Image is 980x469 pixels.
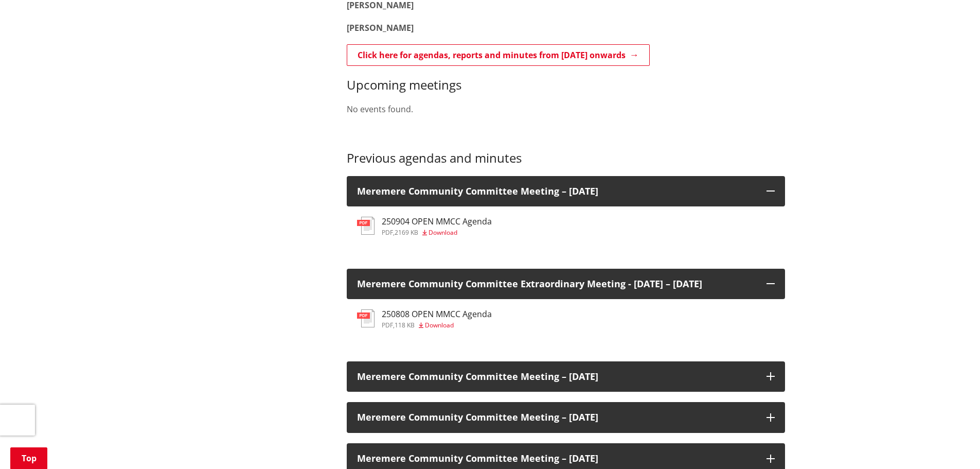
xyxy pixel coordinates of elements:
img: document-pdf.svg [357,217,375,235]
span: pdf [382,321,393,329]
a: Click here for agendas, reports and minutes from [DATE] onwards [347,44,650,66]
h3: Meremere Community Committee Meeting – [DATE] [357,454,756,464]
h3: 250808 OPEN MMCC Agenda [382,309,492,319]
span: Download [429,228,457,237]
h3: Meremere Community Committee Meeting – [DATE] [357,372,756,382]
span: 2169 KB [395,228,418,237]
h3: Meremere Community Committee Meeting – [DATE] [357,412,756,423]
h3: Upcoming meetings [347,78,785,93]
div: , [382,230,492,236]
span: pdf [382,228,393,237]
p: No events found. [347,103,785,115]
a: 250808 OPEN MMCC Agenda pdf,118 KB Download [357,309,492,328]
h3: 250904 OPEN MMCC Agenda [382,217,492,227]
span: Download [425,321,454,329]
strong: [PERSON_NAME] [347,22,414,33]
span: 118 KB [395,321,415,329]
a: 250904 OPEN MMCC Agenda pdf,2169 KB Download [357,217,492,235]
h3: Previous agendas and minutes [347,151,785,166]
img: document-pdf.svg [357,309,375,327]
h3: Meremere Community Committee Extraordinary Meeting - [DATE] – [DATE] [357,279,756,289]
a: Top [10,447,47,469]
div: , [382,322,492,328]
h3: Meremere Community Committee Meeting – [DATE] [357,186,756,197]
